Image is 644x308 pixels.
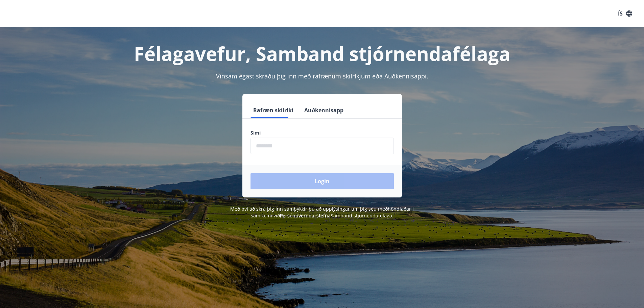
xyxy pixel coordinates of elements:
button: Rafræn skilríki [251,102,296,118]
button: ÍS [614,7,636,20]
button: Auðkennisapp [302,102,346,118]
span: Með því að skrá þig inn samþykkir þú að upplýsingar um þig séu meðhöndlaðar í samræmi við Samband... [230,206,414,219]
label: Sími [251,129,394,136]
span: Vinsamlegast skráðu þig inn með rafrænum skilríkjum eða Auðkennisappi. [216,72,428,80]
a: Persónuverndarstefna [280,212,331,219]
h1: Félagavefur, Samband stjórnendafélaga [87,41,557,66]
